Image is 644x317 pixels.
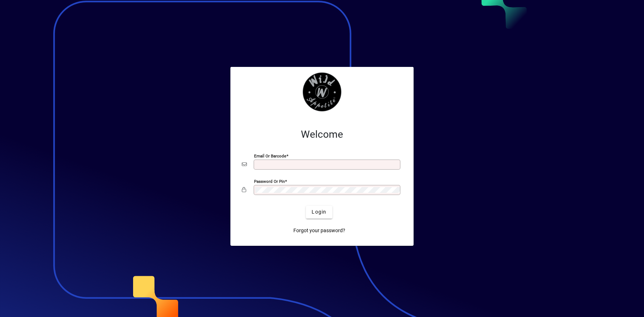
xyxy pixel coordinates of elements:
mat-label: Email or Barcode [254,153,286,158]
span: Forgot your password? [293,227,345,234]
button: Login [306,206,332,219]
mat-label: Password or Pin [254,179,285,184]
a: Forgot your password? [291,224,348,237]
h2: Welcome [242,128,402,141]
span: Login [312,208,326,216]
